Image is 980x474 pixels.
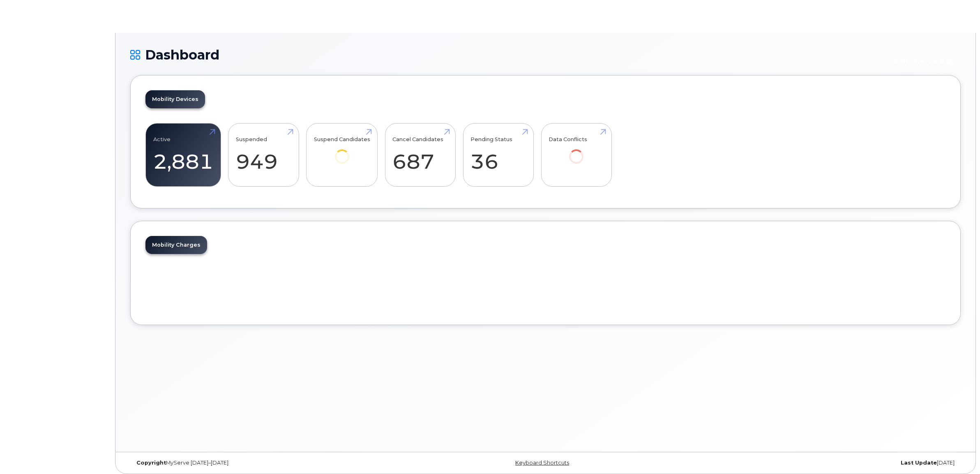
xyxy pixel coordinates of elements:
[130,48,883,62] h1: Dashboard
[392,128,448,182] a: Cancel Candidates 687
[901,460,937,466] strong: Last Update
[130,460,407,466] div: MyServe [DATE]–[DATE]
[887,54,961,69] button: Customer Card
[236,128,291,182] a: Suspended 949
[314,128,370,175] a: Suspend Candidates
[153,128,213,182] a: Active 2,881
[549,128,604,175] a: Data Conflicts
[145,90,205,108] a: Mobility Devices
[136,460,166,466] strong: Copyright
[684,460,961,466] div: [DATE]
[470,128,526,182] a: Pending Status 36
[145,236,207,254] a: Mobility Charges
[515,460,569,466] a: Keyboard Shortcuts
